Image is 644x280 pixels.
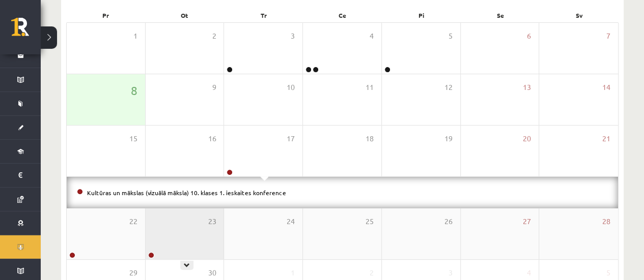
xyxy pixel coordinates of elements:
[461,8,540,22] div: Se
[444,82,453,93] span: 12
[540,8,619,22] div: Sv
[606,30,610,42] span: 7
[523,216,531,227] span: 27
[444,216,453,227] span: 26
[602,133,610,144] span: 21
[87,189,286,197] a: Kultūras un mākslas (vizuālā māksla) 10. klases 1. ieskaites konference
[291,267,295,278] span: 1
[208,133,216,144] span: 16
[527,267,531,278] span: 4
[523,82,531,93] span: 13
[212,30,216,42] span: 2
[523,133,531,144] span: 20
[606,267,610,278] span: 5
[208,267,216,278] span: 30
[287,133,295,144] span: 17
[131,82,137,99] span: 8
[366,133,374,144] span: 18
[366,216,374,227] span: 25
[287,82,295,93] span: 10
[366,82,374,93] span: 11
[291,30,295,42] span: 3
[133,30,137,42] span: 1
[129,267,137,278] span: 29
[602,82,610,93] span: 14
[602,216,610,227] span: 28
[145,8,224,22] div: Ot
[66,8,145,22] div: Pr
[129,216,137,227] span: 22
[11,18,41,43] a: Rīgas 1. Tālmācības vidusskola
[287,216,295,227] span: 24
[129,133,137,144] span: 15
[370,267,374,278] span: 2
[224,8,303,22] div: Tr
[382,8,461,22] div: Pi
[527,30,531,42] span: 6
[370,30,374,42] span: 4
[212,82,216,93] span: 9
[449,267,453,278] span: 3
[449,30,453,42] span: 5
[444,133,453,144] span: 19
[303,8,382,22] div: Ce
[208,216,216,227] span: 23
